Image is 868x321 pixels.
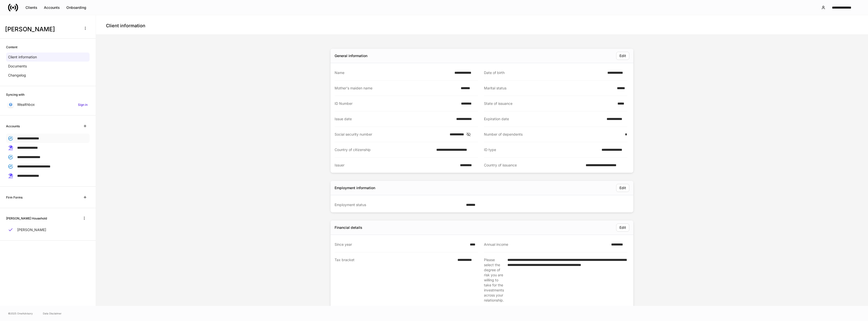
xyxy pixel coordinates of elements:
div: Employment information [335,185,375,190]
div: Financial details [335,225,362,230]
div: Marital status [484,86,614,91]
a: Changelog [6,71,90,80]
div: Please select the degree of risk you are willing to take for the investments across your relation... [484,257,504,303]
div: Expiration date [484,116,604,121]
div: ID type [484,147,599,152]
div: Social security number [335,132,447,137]
h6: Sign in [78,102,88,107]
p: Changelog [8,73,26,78]
div: Country of citizenship [335,147,433,152]
a: WealthboxSign in [6,100,90,109]
div: Mother's maiden name [335,86,458,91]
p: Documents [8,64,27,69]
button: Edit [616,184,629,192]
div: Issue date [335,116,453,121]
p: Client information [8,55,37,60]
div: State of issuance [484,101,614,106]
h6: [PERSON_NAME] Household [6,216,47,221]
div: Tax bracket [335,257,454,303]
a: Client information [6,53,90,62]
div: Onboarding [66,6,86,9]
h6: Accounts [6,124,20,129]
button: Clients [22,4,41,12]
div: Name [335,70,451,75]
button: Accounts [41,4,63,12]
a: [PERSON_NAME] [6,225,90,234]
div: Annual income [484,242,608,247]
p: Wealthbox [17,102,35,107]
a: Documents [6,62,90,71]
div: Clients [25,6,37,9]
button: Edit [616,52,629,60]
div: Employment status [335,202,463,207]
h6: Firm Forms [6,195,22,200]
button: Edit [616,224,629,232]
div: Date of birth [484,70,604,75]
div: Issuer [335,163,457,168]
div: Accounts [44,6,60,9]
p: [PERSON_NAME] [17,227,46,232]
div: ID Number [335,101,458,106]
div: General information [335,53,367,58]
div: Country of issuance [484,163,583,168]
button: Onboarding [63,4,90,12]
span: © 2025 OneAdvisory [8,311,33,315]
div: Edit [619,186,626,190]
h6: Syncing with [6,92,24,97]
div: Number of dependents [484,132,622,137]
h4: Client information [106,23,145,29]
div: Edit [619,54,626,58]
h3: [PERSON_NAME] [5,25,78,33]
a: Data Disclaimer [43,311,62,315]
div: Edit [619,226,626,229]
h6: Content [6,45,17,50]
div: Since year [335,242,467,247]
